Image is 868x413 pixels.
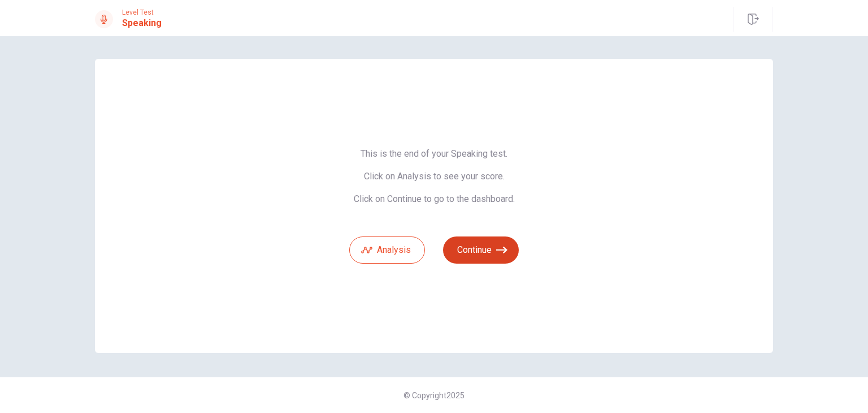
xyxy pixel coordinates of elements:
button: Analysis [349,236,425,264]
span: Level Test [122,8,162,16]
span: This is the end of your Speaking test. Click on Analysis to see your score. Click on Continue to ... [349,148,519,205]
span: © Copyright 2025 [403,391,465,400]
h1: Speaking [122,16,162,30]
button: Continue [443,236,519,264]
